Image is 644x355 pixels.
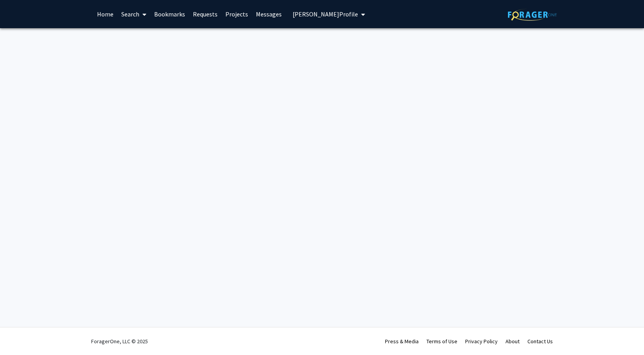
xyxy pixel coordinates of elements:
[189,0,221,28] a: Requests
[385,338,419,345] a: Press & Media
[505,338,520,345] a: About
[91,328,148,355] div: ForagerOne, LLC © 2025
[508,9,557,21] img: ForagerOne Logo
[221,0,252,28] a: Projects
[426,338,457,345] a: Terms of Use
[293,10,358,18] span: [PERSON_NAME] Profile
[527,338,553,345] a: Contact Us
[465,338,498,345] a: Privacy Policy
[117,0,150,28] a: Search
[150,0,189,28] a: Bookmarks
[252,0,286,28] a: Messages
[93,0,117,28] a: Home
